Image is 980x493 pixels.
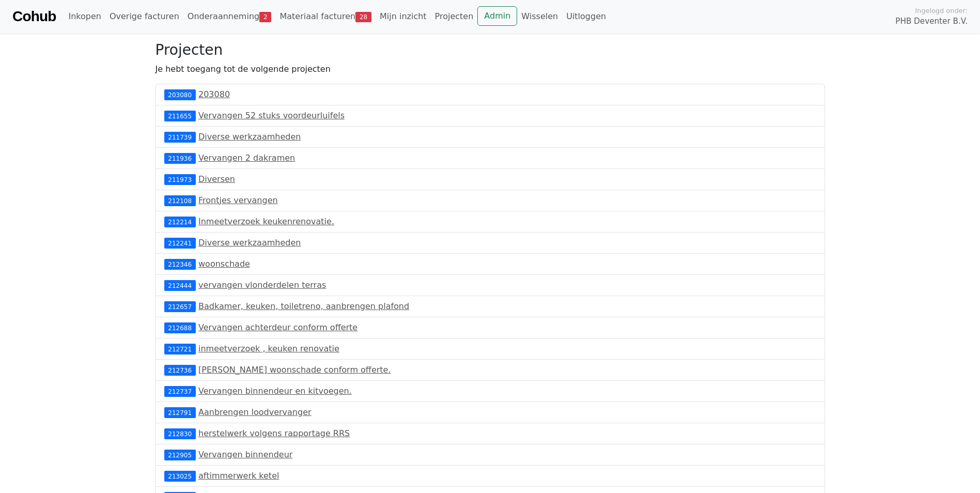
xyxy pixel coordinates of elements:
a: vervangen vlonderdelen terras [198,280,326,290]
a: Overige facturen [105,6,183,27]
a: [PERSON_NAME] woonschade conform offerte. [198,365,391,375]
div: 212241 [164,238,196,248]
a: Diverse werkzaamheden [198,132,301,142]
a: Onderaanneming2 [183,6,276,27]
div: 212657 [164,301,196,312]
a: Materiaal facturen28 [275,6,376,27]
div: 213025 [164,471,196,481]
div: 212905 [164,450,196,460]
a: Vervangen binnendeur en kitvoegen. [198,386,352,396]
p: Je hebt toegang tot de volgende projecten [155,63,825,75]
a: Uitloggen [562,6,610,27]
span: 28 [355,12,371,22]
div: 203080 [164,89,196,100]
a: Diverse werkzaamheden [198,238,301,248]
div: 211655 [164,111,196,121]
div: 211936 [164,153,196,163]
a: aftimmerwerk ketel [198,471,279,481]
a: Vervangen 2 dakramen [198,153,295,163]
a: Frontjes vervangen [198,195,278,205]
div: 212214 [164,217,196,227]
div: 212721 [164,344,196,354]
a: Vervangen binnendeur [198,450,292,459]
a: woonschade [198,259,250,269]
span: Ingelogd onder: [915,6,968,16]
a: Inmeetverzoek keukenrenovatie. [198,217,334,226]
div: 212791 [164,407,196,418]
a: Vervangen achterdeur conform offerte [198,322,357,332]
a: Cohub [12,4,56,29]
div: 211973 [164,174,196,184]
a: herstelwerk volgens rapportage RRS [198,428,350,438]
h3: Projecten [155,41,825,59]
div: 212688 [164,322,196,333]
div: 212736 [164,365,196,375]
a: Mijn inzicht [376,6,431,27]
span: 2 [259,12,271,22]
a: Badkamer, keuken, toiletreno, aanbrengen plafond [198,301,409,311]
div: 212346 [164,259,196,269]
a: Inkopen [64,6,105,27]
div: 212108 [164,195,196,206]
a: Admin [477,6,517,26]
a: inmeetverzoek , keuken renovatie [198,344,339,353]
a: Vervangen 52 stuks voordeurluifels [198,111,345,120]
span: PHB Deventer B.V. [895,16,968,27]
a: Aanbrengen loodvervanger [198,407,312,417]
div: 212444 [164,280,196,290]
a: Projecten [431,6,478,27]
a: Diversen [198,174,235,184]
a: Wisselen [517,6,562,27]
div: 211739 [164,132,196,142]
div: 212830 [164,428,196,439]
a: 203080 [198,89,230,99]
div: 212737 [164,386,196,396]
